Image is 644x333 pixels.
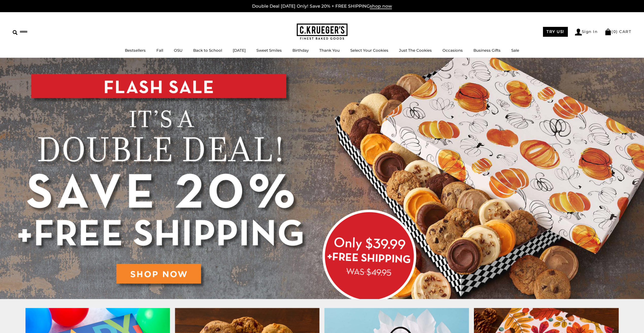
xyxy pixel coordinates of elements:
a: Bestsellers [125,48,146,53]
a: Sweet Smiles [256,48,282,53]
a: Sign In [575,29,598,35]
span: shop now [370,4,392,9]
input: Search [13,28,73,36]
a: Just The Cookies [399,48,432,53]
a: Sale [511,48,519,53]
img: Bag [605,29,612,35]
a: OSU [174,48,183,53]
img: Account [575,29,582,35]
a: Business Gifts [473,48,501,53]
a: TRY US! [543,27,568,37]
a: Back to School [193,48,222,53]
a: Fall [156,48,163,53]
a: [DATE] [233,48,246,53]
img: Search [13,30,18,35]
a: Double Deal [DATE] Only! Save 20% + FREE SHIPPINGshop now [252,4,392,9]
a: Birthday [292,48,309,53]
a: (0) CART [605,29,631,34]
a: Thank You [319,48,340,53]
a: Select Your Cookies [350,48,388,53]
a: Occasions [442,48,463,53]
img: C.KRUEGER'S [297,24,348,40]
span: 0 [613,29,616,34]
